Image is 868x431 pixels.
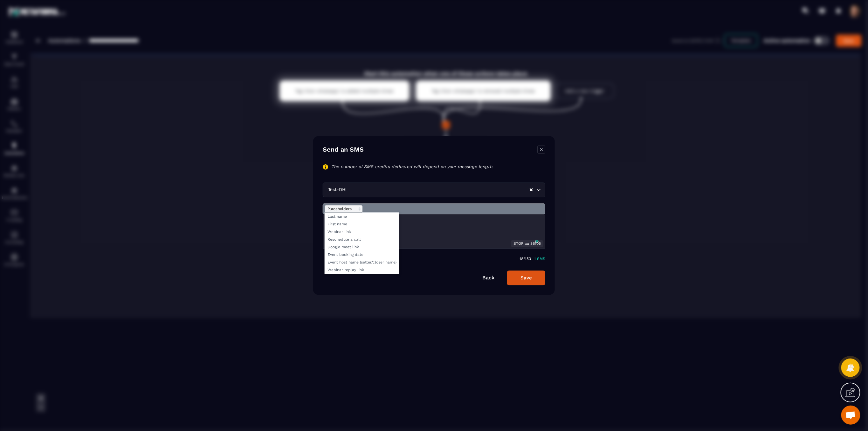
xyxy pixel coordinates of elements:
p: 1 SMS [534,257,545,261]
p: 18/ [520,257,525,261]
div: STOP au 36105 [511,240,543,247]
input: Search for option [348,187,529,194]
a: Mở cuộc trò chuyện [841,406,860,425]
h4: Send an SMS [323,146,364,155]
div: To enrich screen reader interactions, please activate Accessibility in Grammarly extension settings [323,215,545,249]
a: Back [482,275,494,281]
p: 153 [525,257,531,261]
p: The number of SMS credits deducted will depend on your message length. [332,164,494,170]
button: Save [507,271,545,285]
span: Test-DHI [327,187,348,194]
div: Search for option [323,183,545,197]
button: Clear Selected [530,188,533,192]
